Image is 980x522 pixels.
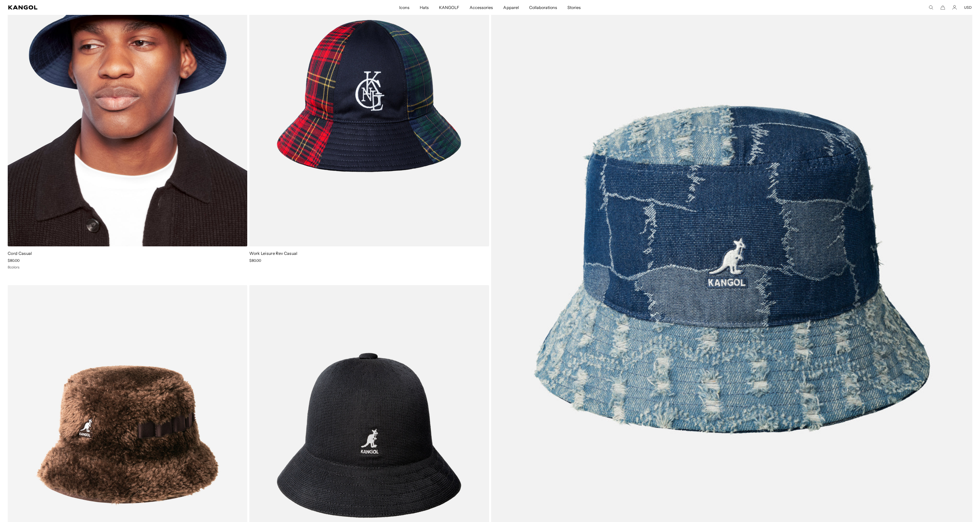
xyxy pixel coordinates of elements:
[8,265,247,269] div: 8 colors
[8,258,20,263] span: $80.00
[8,5,265,9] a: Kangol
[249,258,261,263] span: $80.00
[929,5,933,10] summary: Search here
[964,5,972,10] button: USD
[940,5,945,10] button: Cart
[952,5,957,10] a: Account
[249,251,297,256] a: Work Leisure Rev Casual
[8,251,32,256] a: Cord Casual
